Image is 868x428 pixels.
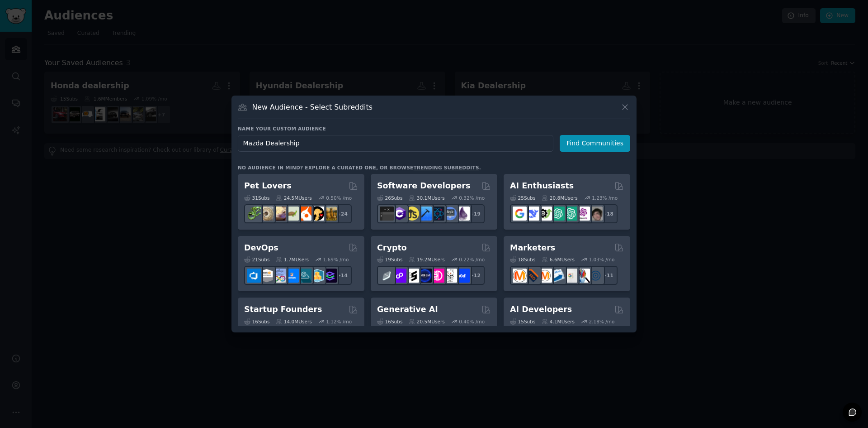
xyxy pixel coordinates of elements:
div: 1.03 % /mo [589,256,615,263]
img: reactnative [430,207,444,221]
h2: AI Developers [510,304,572,315]
div: 1.7M Users [276,256,309,263]
div: 0.50 % /mo [326,195,352,201]
img: GoogleGeminiAI [513,207,527,221]
div: 21 Sub s [244,256,269,263]
div: + 14 [333,266,352,285]
img: defiblockchain [430,269,444,283]
a: trending subreddits [413,165,479,170]
input: Pick a short name, like "Digital Marketers" or "Movie-Goers" [238,135,553,152]
img: cockatiel [297,207,311,221]
div: + 19 [466,204,485,223]
img: DevOpsLinks [285,269,299,283]
h3: Name your custom audience [238,125,630,132]
div: 1.12 % /mo [326,318,352,325]
img: bigseo [525,269,539,283]
img: learnjavascript [405,207,419,221]
img: MarketingResearch [576,269,590,283]
div: 15 Sub s [510,318,535,325]
h2: Generative AI [377,304,438,315]
div: 19 Sub s [377,256,402,263]
div: + 11 [599,266,618,285]
img: AskMarketing [538,269,552,283]
div: 24.5M Users [276,195,311,201]
img: ArtificalIntelligence [589,207,603,221]
img: azuredevops [247,269,261,283]
div: 0.32 % /mo [459,195,485,201]
img: Emailmarketing [551,269,565,283]
div: 4.1M Users [542,318,575,325]
div: 26 Sub s [377,195,402,201]
button: Find Communities [560,135,630,152]
img: PetAdvice [310,207,324,221]
h2: DevOps [244,242,278,254]
div: 1.23 % /mo [592,195,618,201]
img: AskComputerScience [443,207,457,221]
img: ballpython [259,207,274,221]
div: 16 Sub s [377,318,402,325]
img: defi_ [456,269,470,283]
img: web3 [418,269,432,283]
img: PlatformEngineers [323,269,337,283]
h2: Crypto [377,242,407,254]
h2: Startup Founders [244,304,322,315]
img: turtle [285,207,299,221]
img: AWS_Certified_Experts [259,269,274,283]
img: aws_cdk [310,269,324,283]
div: 19.2M Users [409,256,444,263]
div: 0.40 % /mo [459,318,485,325]
img: OnlineMarketing [589,269,603,283]
div: + 12 [466,266,485,285]
div: 20.8M Users [542,195,577,201]
div: 6.6M Users [542,256,575,263]
img: OpenAIDev [576,207,590,221]
h2: Software Developers [377,180,470,192]
div: 30.1M Users [409,195,444,201]
div: + 18 [599,204,618,223]
div: 1.69 % /mo [323,256,349,263]
div: 20.5M Users [409,318,444,325]
img: platformengineering [297,269,311,283]
h2: Pet Lovers [244,180,292,192]
img: ethfinance [380,269,394,283]
div: 14.0M Users [276,318,311,325]
div: 16 Sub s [244,318,269,325]
div: + 24 [333,204,352,223]
h3: New Audience - Select Subreddits [252,102,373,112]
div: 0.22 % /mo [459,256,485,263]
img: DeepSeek [525,207,539,221]
img: software [380,207,394,221]
img: content_marketing [513,269,527,283]
div: 25 Sub s [510,195,535,201]
div: 18 Sub s [510,256,535,263]
img: chatgpt_promptDesign [551,207,565,221]
img: elixir [456,207,470,221]
img: CryptoNews [443,269,457,283]
img: dogbreed [323,207,337,221]
img: iOSProgramming [418,207,432,221]
div: No audience in mind? Explore a curated one, or browse . [238,164,481,171]
div: 2.18 % /mo [589,318,615,325]
h2: Marketers [510,242,555,254]
img: csharp [392,207,406,221]
div: 31 Sub s [244,195,269,201]
img: 0xPolygon [392,269,406,283]
img: ethstaker [405,269,419,283]
h2: AI Enthusiasts [510,180,574,192]
img: googleads [563,269,577,283]
img: leopardgeckos [272,207,286,221]
img: chatgpt_prompts_ [563,207,577,221]
img: Docker_DevOps [272,269,286,283]
img: AItoolsCatalog [538,207,552,221]
img: herpetology [247,207,261,221]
